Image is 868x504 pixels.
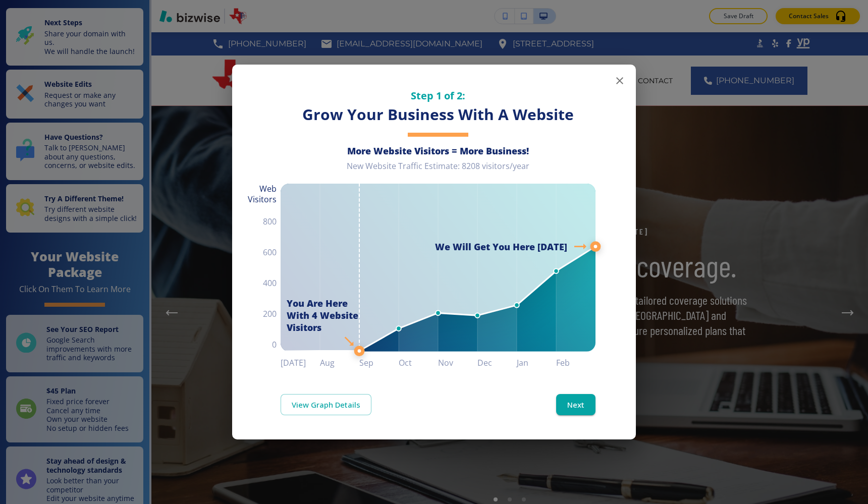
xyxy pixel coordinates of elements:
h6: Nov [438,356,477,370]
h6: Oct [399,356,438,370]
a: View Graph Details [281,394,371,415]
h6: More Website Visitors = More Business! [281,145,595,157]
h6: Dec [477,356,517,370]
h6: Aug [320,356,359,370]
h6: Sep [359,356,399,370]
h5: Step 1 of 2: [281,89,595,102]
button: Next [556,394,595,415]
div: New Website Traffic Estimate: 8208 visitors/year [281,161,595,180]
h3: Grow Your Business With A Website [281,104,595,125]
h6: Feb [556,356,595,370]
h6: Jan [517,356,556,370]
h6: [DATE] [281,356,320,370]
